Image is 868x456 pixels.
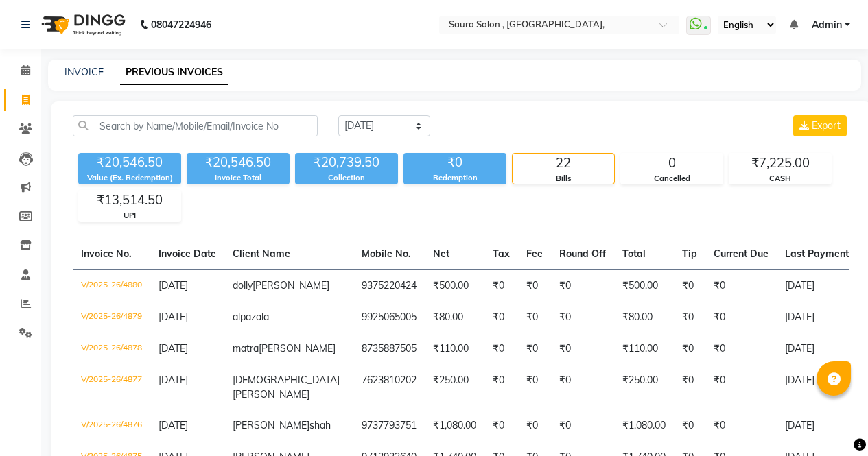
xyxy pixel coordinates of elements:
td: ₹0 [674,333,705,365]
td: V/2025-26/4879 [73,302,150,333]
b: 08047224946 [151,5,211,44]
td: ₹0 [484,365,518,410]
td: ₹0 [674,365,705,410]
td: ₹0 [551,269,614,302]
span: Export [812,119,841,132]
span: [DATE] [159,419,188,431]
div: 22 [513,154,614,173]
span: zala [251,311,269,323]
div: Redemption [403,172,506,184]
span: [PERSON_NAME] [233,388,309,400]
td: ₹250.00 [425,365,484,410]
td: ₹80.00 [614,302,674,333]
td: 9737793751 [353,410,425,442]
td: ₹0 [484,410,518,442]
a: PREVIOUS INVOICES [120,60,228,85]
td: V/2025-26/4880 [73,269,150,302]
td: V/2025-26/4876 [73,410,150,442]
button: Export [793,115,847,136]
span: Total [622,248,646,260]
span: dolly [233,279,253,291]
div: ₹13,514.50 [79,191,180,210]
td: ₹0 [551,333,614,365]
span: Admin [812,18,842,32]
td: ₹0 [484,302,518,333]
span: Client Name [233,248,290,260]
td: ₹0 [518,269,551,302]
span: [DATE] [159,311,188,323]
td: ₹500.00 [425,269,484,302]
a: INVOICE [64,66,104,78]
td: ₹80.00 [425,302,484,333]
span: Net [433,248,449,260]
td: ₹0 [705,365,777,410]
td: ₹110.00 [614,333,674,365]
td: 9375220424 [353,269,425,302]
td: 8735887505 [353,333,425,365]
td: ₹0 [551,302,614,333]
td: ₹250.00 [614,365,674,410]
div: ₹20,739.50 [295,153,398,172]
td: ₹0 [484,333,518,365]
td: ₹0 [705,410,777,442]
td: 9925065005 [353,302,425,333]
div: ₹20,546.50 [187,153,290,172]
div: 0 [621,154,723,173]
span: shah [309,419,331,431]
span: [DATE] [159,374,188,386]
td: ₹0 [674,302,705,333]
span: Tax [493,248,510,260]
td: ₹0 [551,410,614,442]
img: logo [35,5,129,44]
span: Round Off [559,248,606,260]
span: [PERSON_NAME] [253,279,329,291]
div: UPI [79,210,180,221]
span: [PERSON_NAME] [259,342,336,355]
div: ₹20,546.50 [78,153,181,172]
div: Value (Ex. Redemption) [78,172,181,184]
td: ₹0 [705,302,777,333]
div: CASH [729,173,831,184]
td: ₹0 [674,269,705,302]
span: Fee [526,248,543,260]
td: ₹0 [674,410,705,442]
iframe: chat widget [810,401,854,442]
div: ₹7,225.00 [729,154,831,173]
td: ₹0 [551,365,614,410]
span: [PERSON_NAME] [233,419,309,431]
span: Invoice Date [159,248,216,260]
td: ₹1,080.00 [425,410,484,442]
span: [DEMOGRAPHIC_DATA] [233,374,340,386]
td: ₹0 [705,269,777,302]
td: ₹0 [484,269,518,302]
td: ₹1,080.00 [614,410,674,442]
div: Bills [513,173,614,184]
td: ₹500.00 [614,269,674,302]
td: ₹0 [518,333,551,365]
td: V/2025-26/4877 [73,365,150,410]
span: Tip [682,248,697,260]
span: [DATE] [159,279,188,291]
div: Collection [295,172,398,184]
div: ₹0 [403,153,506,172]
td: ₹0 [518,365,551,410]
span: Invoice No. [81,248,132,260]
span: Mobile No. [362,248,411,260]
span: [DATE] [159,342,188,355]
span: matra [233,342,259,355]
div: Invoice Total [187,172,290,184]
td: ₹110.00 [425,333,484,365]
td: 7623810202 [353,365,425,410]
td: ₹0 [518,302,551,333]
span: Current Due [714,248,769,260]
span: alpa [233,311,251,323]
input: Search by Name/Mobile/Email/Invoice No [73,115,318,136]
div: Cancelled [621,173,723,184]
td: ₹0 [705,333,777,365]
td: ₹0 [518,410,551,442]
td: V/2025-26/4878 [73,333,150,365]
